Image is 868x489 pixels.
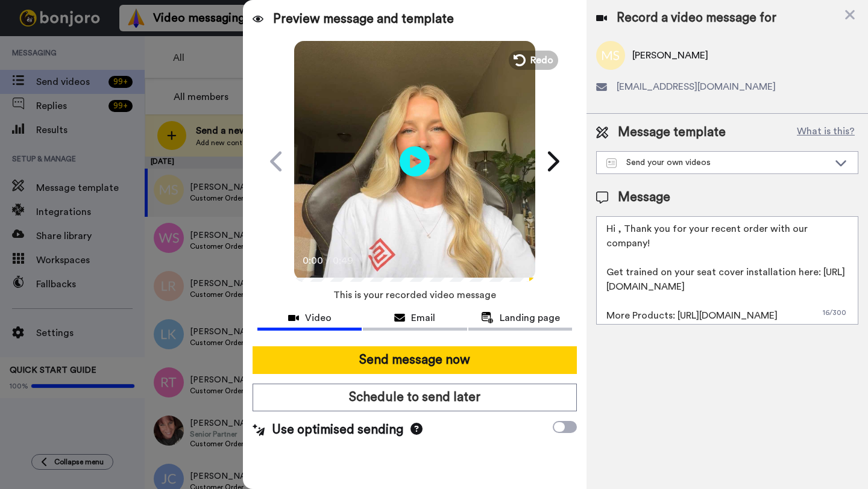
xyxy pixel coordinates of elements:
[606,157,829,169] div: Send your own videos
[793,123,858,142] button: What is this?
[305,311,332,325] span: Video
[333,254,354,268] span: 0:49
[272,421,403,439] span: Use optimised sending
[333,282,496,308] span: This is your recorded video message
[253,384,577,411] button: Schedule to send later
[618,188,670,207] span: Message
[253,346,577,374] button: Send message now
[326,254,330,268] span: /
[500,311,560,325] span: Landing page
[618,123,726,142] span: Message template
[596,216,858,325] textarea: Hi , Thank you for your recent order with our company! Get trained on your seat cover installatio...
[617,79,776,94] span: [EMAIL_ADDRESS][DOMAIN_NAME]
[303,254,324,268] span: 0:00
[411,311,435,325] span: Email
[606,158,617,168] img: Message-temps.svg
